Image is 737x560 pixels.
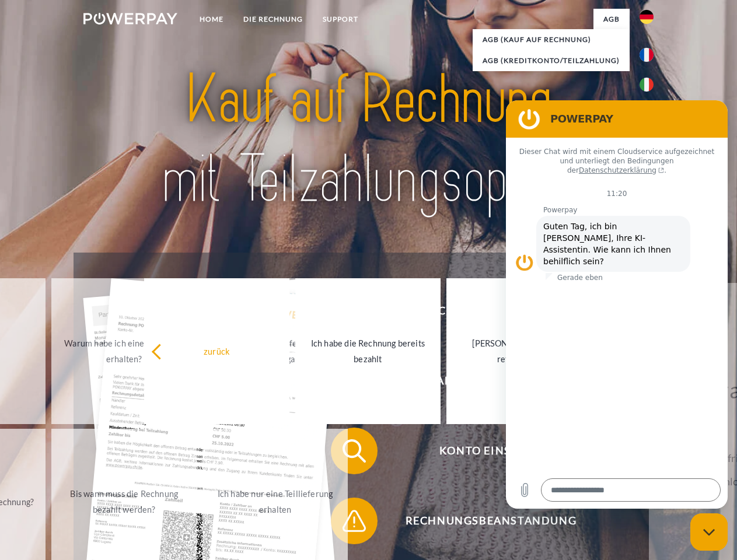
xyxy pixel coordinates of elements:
[209,486,341,517] div: Ich habe nur eine Teillieferung erhalten
[58,335,190,367] div: Warum habe ich eine Rechnung erhalten?
[111,56,626,223] img: title-powerpay_de.svg
[348,498,634,544] span: Rechnungsbeanstandung
[690,513,728,551] iframe: Schaltfläche zum Öffnen des Messaging-Fensters; Konversation läuft
[83,13,177,24] img: logo-powerpay-white.svg
[331,428,634,474] button: Konto einsehen
[151,343,282,359] div: zurück
[640,78,654,92] img: it
[233,9,313,30] a: DIE RECHNUNG
[593,9,630,30] a: agb
[506,100,728,509] iframe: Messaging-Fenster
[302,335,434,367] div: Ich habe die Rechnung bereits bezahlt
[640,48,654,62] img: fr
[190,9,233,30] a: Home
[58,486,190,517] div: Bis wann muss die Rechnung bezahlt werden?
[331,498,634,544] button: Rechnungsbeanstandung
[640,10,654,24] img: de
[348,428,634,474] span: Konto einsehen
[473,29,630,50] a: AGB (Kauf auf Rechnung)
[453,335,585,367] div: [PERSON_NAME] wurde retourniert
[313,9,368,30] a: SUPPORT
[473,50,630,71] a: AGB (Kreditkonto/Teilzahlung)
